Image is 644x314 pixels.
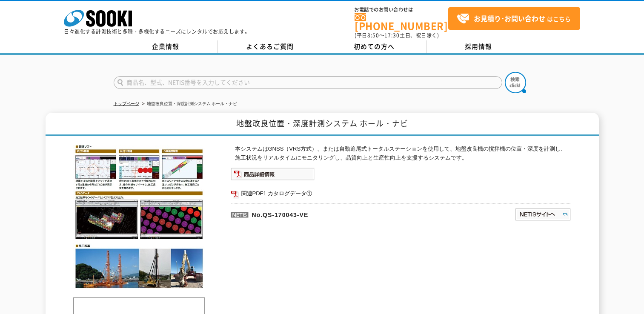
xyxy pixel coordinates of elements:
a: 採用情報 [426,40,531,53]
a: 関連PDF1 カタログデータ① [231,188,571,199]
p: 本システムはGNSS（VRS方式）、または自動追尾式トータルステーションを使用して、地盤改良機の撹拌機の位置・深度を計測し、施工状況をリアルタイムにモニタリングし、品質向上と生産性向上を支援する... [235,145,571,163]
a: 商品詳細情報システム [231,173,315,179]
a: お見積り･お問い合わせはこちら [448,7,580,30]
p: 日々進化する計測技術と多種・多様化するニーズにレンタルでお応えします。 [64,29,250,34]
img: 商品詳細情報システム [231,168,315,180]
li: 地盤改良位置・深度計測システム ホール・ナビ [140,100,238,108]
p: No.QS-170043-VE [231,203,432,224]
img: NETISサイトへ [515,208,571,221]
img: 地盤改良位置・深度計測システム ホール・ナビ [73,145,205,289]
a: よくあるご質問 [218,40,322,53]
a: [PHONE_NUMBER] [355,13,448,31]
h1: 地盤改良位置・深度計測システム ホール・ナビ [46,113,599,136]
strong: お見積り･お問い合わせ [474,13,545,23]
span: (平日 ～ 土日、祝日除く) [355,31,439,39]
img: btn_search.png [505,72,526,93]
span: 8:50 [367,31,379,39]
a: 初めての方へ [322,40,426,53]
span: 初めての方へ [354,42,395,51]
a: トップページ [114,101,139,106]
span: はこちら [457,12,571,25]
span: お電話でのお問い合わせは [355,7,448,12]
a: 企業情報 [114,40,218,53]
input: 商品名、型式、NETIS番号を入力してください [114,76,502,89]
span: 17:30 [384,31,400,39]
